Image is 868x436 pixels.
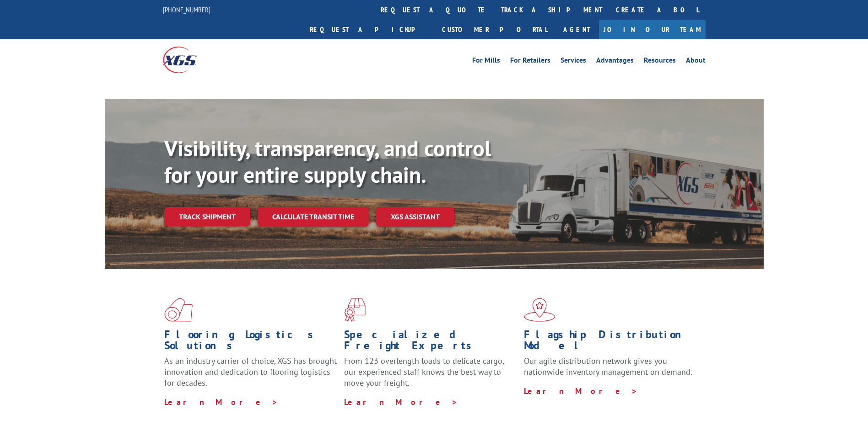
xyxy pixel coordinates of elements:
a: About [686,57,706,67]
a: Services [561,57,586,67]
a: For Mills [472,57,500,67]
a: Calculate transit time [258,207,369,227]
img: xgs-icon-flagship-distribution-model-red [524,298,555,322]
a: Request a pickup [303,20,435,39]
h1: Flooring Logistics Solutions [164,329,337,356]
a: Learn More > [524,386,638,396]
a: Resources [644,57,676,67]
span: As an industry carrier of choice, XGS has brought innovation and dedication to flooring logistics... [164,356,337,388]
a: [PHONE_NUMBER] [163,5,210,14]
h1: Flagship Distribution Model [524,329,697,356]
img: xgs-icon-focused-on-flooring-red [344,298,366,322]
img: xgs-icon-total-supply-chain-intelligence-red [164,298,193,322]
h1: Specialized Freight Experts [344,329,517,356]
a: XGS ASSISTANT [376,207,454,227]
span: Our agile distribution network gives you nationwide inventory management on demand. [524,356,692,377]
a: For Retailers [510,57,550,67]
b: Visibility, transparency, and control for your entire supply chain. [164,134,491,189]
a: Advantages [596,57,634,67]
a: Customer Portal [435,20,554,39]
a: Agent [554,20,599,39]
p: From 123 overlength loads to delicate cargo, our experienced staff knows the best way to move you... [344,356,517,396]
a: Track shipment [164,207,250,226]
a: Join Our Team [599,20,706,39]
a: Learn More > [164,397,278,407]
a: Learn More > [344,397,458,407]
